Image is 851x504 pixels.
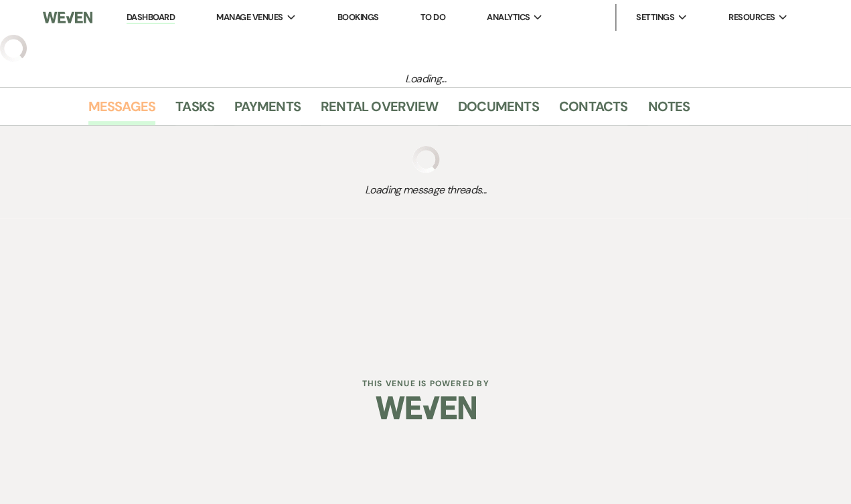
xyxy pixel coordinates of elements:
[458,96,539,125] a: Documents
[216,11,283,24] span: Manage Venues
[420,11,445,23] a: To Do
[647,96,690,125] a: Notes
[321,96,438,125] a: Rental Overview
[175,96,214,125] a: Tasks
[234,96,301,125] a: Payments
[487,11,530,24] span: Analytics
[88,182,763,198] span: Loading message threads...
[412,146,439,173] img: loading spinner
[559,96,628,125] a: Contacts
[728,11,775,24] span: Resources
[127,11,175,24] a: Dashboard
[337,11,379,23] a: Bookings
[88,96,156,125] a: Messages
[43,3,92,31] img: Weven Logo
[636,11,674,24] span: Settings
[376,384,476,431] img: Weven Logo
